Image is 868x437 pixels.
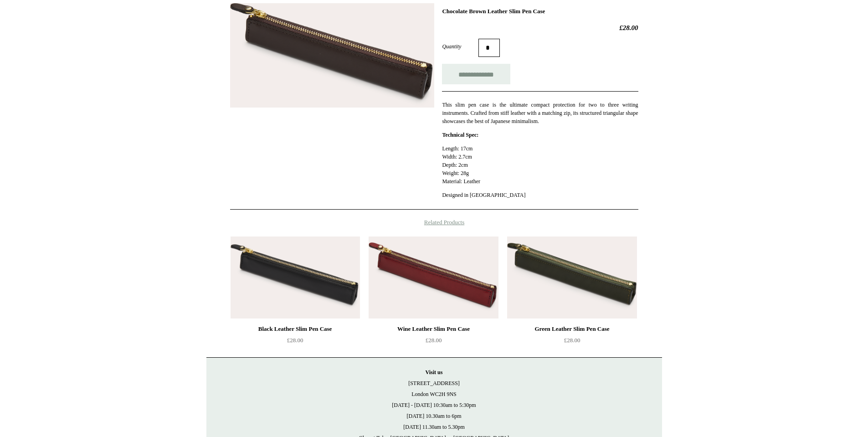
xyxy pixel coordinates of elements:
span: £28.00 [564,337,580,344]
label: Quantity [442,42,478,51]
a: Wine Leather Slim Pen Case Wine Leather Slim Pen Case [369,236,498,319]
p: This slim pen case is the ultimate compact protection for two to three writing instruments. Craft... [442,101,638,125]
p: Length: 17cm Width: 2.7cm Depth: 2cm Weight: 28g Material: Leather [442,144,638,185]
img: Green Leather Slim Pen Case [507,236,637,319]
div: Black Leather Slim Pen Case [233,324,358,334]
a: Wine Leather Slim Pen Case £28.00 [369,324,498,361]
img: Wine Leather Slim Pen Case [369,236,498,319]
strong: Technical Spec: [442,132,478,138]
img: Black Leather Slim Pen Case [231,236,360,319]
a: Black Leather Slim Pen Case £28.00 [231,324,360,361]
strong: Visit us [426,369,443,375]
span: £28.00 [426,337,442,344]
h2: £28.00 [442,24,638,32]
img: Chocolate Brown Leather Slim Pen Case [230,3,434,108]
div: Green Leather Slim Pen Case [509,324,634,334]
p: Designed in [GEOGRAPHIC_DATA] [442,191,638,199]
div: Wine Leather Slim Pen Case [371,324,496,334]
a: Green Leather Slim Pen Case Green Leather Slim Pen Case [507,236,637,319]
h1: Chocolate Brown Leather Slim Pen Case [442,8,638,15]
a: Green Leather Slim Pen Case £28.00 [507,324,637,361]
span: £28.00 [287,337,303,344]
h4: Related Products [206,219,662,226]
a: Black Leather Slim Pen Case Black Leather Slim Pen Case [231,236,360,319]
